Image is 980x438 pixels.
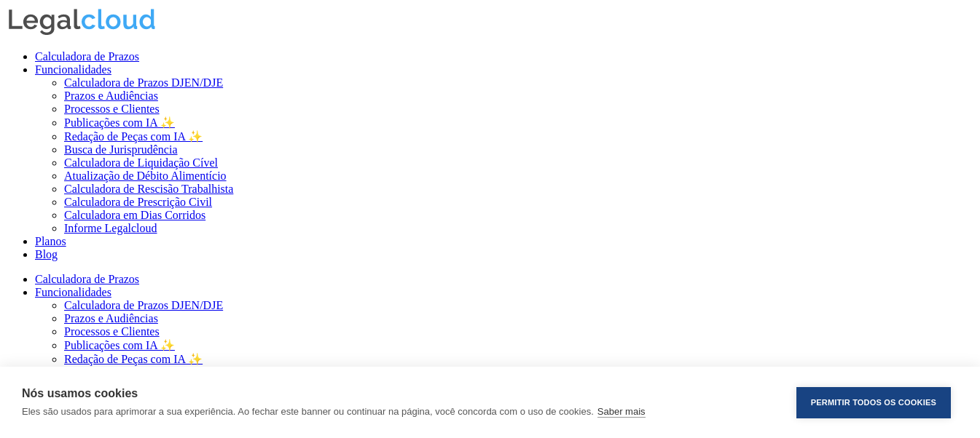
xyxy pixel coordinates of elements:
[64,196,212,208] a: Calculadora de Prescrição Civil
[64,156,218,169] a: Calculadora de Liquidação Cível
[64,325,160,338] a: Processos e Clientes
[35,273,139,285] a: Calculadora de Prazos
[64,366,178,378] a: Busca de Jurisprudência
[64,170,227,182] a: Atualização de Débito Alimentício
[35,286,111,298] a: Funcionalidades
[35,63,111,76] a: Funcionalidades
[35,50,139,63] a: Calculadora de Prazos
[22,406,594,417] p: Eles são usados para aprimorar a sua experiência. Ao fechar este banner ou continuar na página, v...
[64,339,175,351] a: Publicações com IA ✨
[64,353,203,365] a: Redação de Peças com IA ✨
[64,89,158,102] a: Prazos e Audiências
[35,248,58,260] a: Blog
[64,103,160,115] a: Processos e Clientes
[64,209,205,221] a: Calculadora em Dias Corridos
[64,143,178,156] a: Busca de Jurisprudência
[6,6,158,39] img: Legalcloud Logo
[6,28,158,41] a: Logo da Legalcloud
[64,222,157,234] a: Informe Legalcloud
[64,116,175,129] a: Publicações com IA ✨
[35,235,66,247] a: Planos
[64,312,158,324] a: Prazos e Audiências
[64,130,203,143] a: Redação de Peças com IA ✨
[64,299,223,311] a: Calculadora de Prazos DJEN/DJE
[22,387,138,399] strong: Nós usamos cookies
[64,183,233,195] a: Calculadora de Rescisão Trabalhista
[597,406,646,418] a: Saber mais
[64,76,223,89] a: Calculadora de Prazos DJEN/DJE
[796,387,951,418] button: Permitir Todos os Cookies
